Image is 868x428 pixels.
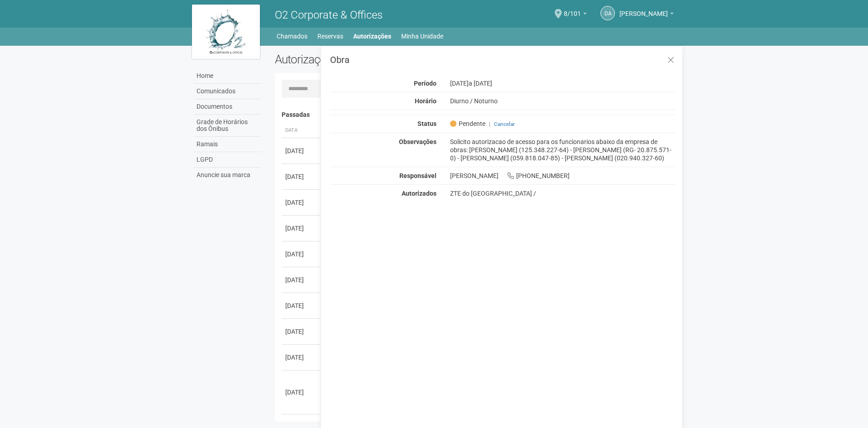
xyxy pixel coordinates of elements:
[275,9,383,21] span: O2 Corporate & Offices
[600,6,615,20] a: DA
[564,11,587,19] a: 8/101
[275,53,469,66] h2: Autorizações
[194,168,261,183] a: Anuncie sua marca
[619,1,668,17] span: Daniel Andres Soto Lozada
[194,99,261,115] a: Documentos
[285,353,319,362] div: [DATE]
[401,30,443,43] a: Minha Unidade
[282,123,322,138] th: Data
[564,1,581,17] span: 8/101
[494,121,515,127] a: Cancelar
[443,97,683,105] div: Diurno / Noturno
[619,11,674,19] a: [PERSON_NAME]
[285,198,319,207] div: [DATE]
[399,172,436,179] strong: Responsável
[285,172,319,181] div: [DATE]
[443,79,683,87] div: [DATE]
[450,120,485,128] span: Pendente
[353,30,391,43] a: Autorizações
[285,224,319,233] div: [DATE]
[402,190,436,197] strong: Autorizados
[469,80,492,87] span: a [DATE]
[194,137,261,152] a: Ramais
[330,55,676,64] h3: Obra
[194,68,261,84] a: Home
[489,121,490,127] span: |
[277,30,307,43] a: Chamados
[194,152,261,168] a: LGPD
[443,138,683,162] div: Solicito autorizacao de acesso para os funcionarios abaixo da empresa de obras: [PERSON_NAME] (12...
[285,388,319,397] div: [DATE]
[415,97,436,105] strong: Horário
[414,80,436,87] strong: Período
[282,111,670,118] h4: Passadas
[443,172,683,180] div: [PERSON_NAME] [PHONE_NUMBER]
[194,115,261,137] a: Grade de Horários dos Ônibus
[285,146,319,155] div: [DATE]
[417,120,436,127] strong: Status
[285,250,319,259] div: [DATE]
[285,301,319,310] div: [DATE]
[450,189,676,197] div: ZTE do [GEOGRAPHIC_DATA] /
[399,138,436,145] strong: Observações
[194,84,261,99] a: Comunicados
[192,5,260,59] img: logo.jpg
[285,275,319,284] div: [DATE]
[317,30,343,43] a: Reservas
[285,327,319,336] div: [DATE]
